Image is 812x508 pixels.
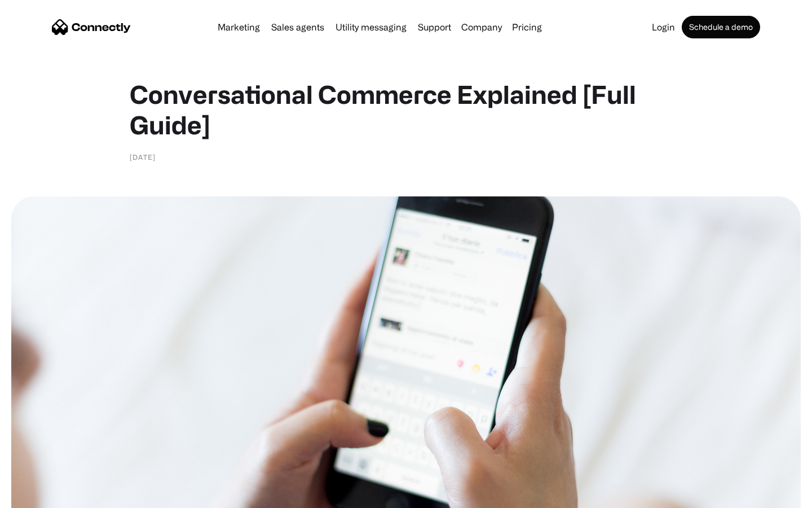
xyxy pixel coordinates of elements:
h1: Conversational Commerce Explained [Full Guide] [130,79,682,140]
a: Pricing [507,23,546,32]
a: Login [647,23,679,32]
a: Utility messaging [331,23,411,32]
ul: Language list [23,488,68,504]
div: Company [461,19,502,35]
a: Schedule a demo [682,16,760,38]
a: Sales agents [267,23,329,32]
a: Marketing [213,23,264,32]
div: [DATE] [130,151,156,163]
aside: Language selected: English [11,488,68,504]
a: Support [413,23,456,32]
